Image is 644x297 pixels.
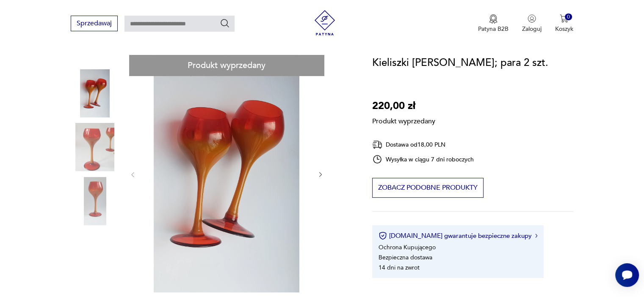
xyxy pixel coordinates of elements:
h1: Kieliszki [PERSON_NAME]; para 2 szt. [372,55,548,71]
div: Dostawa od 18,00 PLN [372,139,474,150]
img: Ikona dostawy [372,139,382,150]
p: Patyna B2B [478,25,509,33]
button: [DOMAIN_NAME] gwarantuje bezpieczne zakupy [379,232,537,240]
p: Zaloguj [522,25,542,33]
img: Patyna - sklep z meblami i dekoracjami vintage [312,10,337,35]
button: 0Koszyk [555,14,573,33]
img: Ikona koszyka [560,14,568,23]
button: Zobacz podobne produkty [372,178,484,198]
button: Patyna B2B [478,14,509,33]
p: Koszyk [555,25,573,33]
img: Ikona strzałki w prawo [535,234,538,238]
iframe: Smartsupp widget button [615,263,639,287]
li: Ochrona Kupującego [379,243,436,251]
a: Ikona medaluPatyna B2B [478,14,509,33]
button: Sprzedawaj [71,16,118,31]
button: Zaloguj [522,14,542,33]
img: Ikona certyfikatu [379,232,387,240]
li: Bezpieczna dostawa [379,253,432,262]
button: Szukaj [220,18,230,28]
div: Wysyłka w ciągu 7 dni roboczych [372,154,474,164]
li: 14 dni na zwrot [379,264,420,272]
div: 0 [565,14,572,21]
img: Ikona medalu [489,14,498,24]
a: Sprzedawaj [71,21,118,27]
p: Produkt wyprzedany [372,114,435,126]
img: Ikonka użytkownika [528,14,536,23]
p: 220,00 zł [372,98,435,114]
